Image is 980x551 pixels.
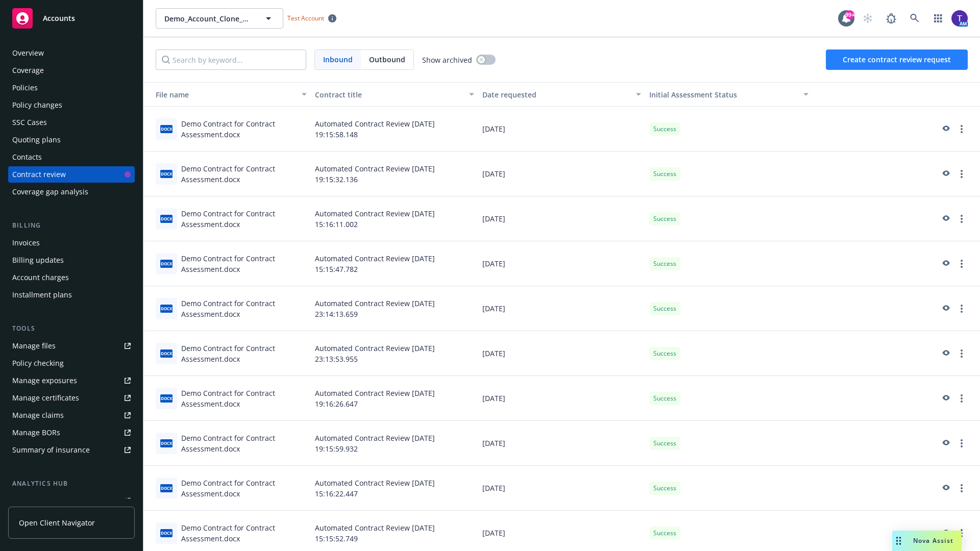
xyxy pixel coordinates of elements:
div: Automated Contract Review [DATE] 19:15:59.932 [311,421,478,466]
input: Search by keyword... [156,49,306,70]
span: Nova Assist [913,536,953,545]
span: docx [160,125,173,133]
div: Automated Contract Review [DATE] 19:16:26.647 [311,376,478,421]
span: Open Client Navigator [19,517,95,528]
div: Automated Contract Review [DATE] 19:15:32.136 [311,152,478,196]
div: Invoices [12,235,40,251]
div: Billing updates [12,252,64,268]
span: docx [160,260,173,267]
div: Coverage [12,62,44,79]
a: preview [939,168,951,180]
div: Toggle SortBy [148,89,296,100]
img: photo [951,10,968,27]
a: preview [939,213,951,225]
a: Coverage gap analysis [8,184,135,200]
span: Success [653,349,676,358]
div: File name [148,89,296,100]
a: Report a Bug [881,8,901,29]
div: [DATE] [478,331,646,376]
a: Policy checking [8,355,135,371]
a: Policies [8,80,135,96]
a: Overview [8,45,135,61]
span: docx [160,215,173,222]
div: [DATE] [478,196,646,241]
span: docx [160,529,173,537]
a: preview [939,258,951,270]
a: more [955,258,968,270]
span: Test Account [287,14,324,22]
a: Manage claims [8,407,135,423]
div: Contacts [12,149,42,165]
div: Manage certificates [12,390,79,406]
div: [DATE] [478,241,646,286]
span: Show archived [422,55,472,65]
div: Demo Contract for Contract Assessment.docx [181,118,307,140]
div: [DATE] [478,466,646,511]
button: Date requested [478,82,646,107]
span: docx [160,394,173,402]
a: Contract review [8,166,135,183]
div: Demo Contract for Contract Assessment.docx [181,208,307,230]
span: Success [653,394,676,403]
span: Initial Assessment Status [649,90,737,99]
span: Inbound [315,50,361,69]
button: Nova Assist [892,531,962,551]
span: Success [653,124,676,134]
div: Demo Contract for Contract Assessment.docx [181,343,307,364]
div: Automated Contract Review [DATE] 19:15:58.148 [311,107,478,152]
div: Manage claims [12,407,64,423]
div: Policy changes [12,97,62,113]
a: preview [939,527,951,539]
div: Policies [12,80,38,96]
div: Contract review [12,166,66,183]
div: Drag to move [892,531,905,551]
div: Demo Contract for Contract Assessment.docx [181,253,307,274]
span: Success [653,259,676,268]
a: Loss summary generator [8,493,135,509]
div: Loss summary generator [12,493,97,509]
div: Account charges [12,269,69,286]
span: docx [160,349,173,357]
span: Success [653,439,676,448]
span: Accounts [43,14,75,22]
div: Tools [8,323,135,334]
span: Create contract review request [843,55,951,64]
a: more [955,303,968,315]
div: Automated Contract Review [DATE] 15:16:22.447 [311,466,478,511]
div: Demo Contract for Contract Assessment.docx [181,298,307,319]
div: [DATE] [478,152,646,196]
div: [DATE] [478,286,646,331]
a: Accounts [8,4,135,33]
button: Create contract review request [826,49,968,70]
a: preview [939,123,951,135]
span: docx [160,305,173,312]
div: Quoting plans [12,132,61,148]
a: Manage BORs [8,424,135,441]
span: Outbound [369,54,405,65]
a: Start snowing [857,8,878,29]
a: Coverage [8,62,135,79]
span: Test Account [283,13,340,23]
a: preview [939,482,951,494]
span: docx [160,170,173,178]
a: Account charges [8,269,135,286]
a: Installment plans [8,287,135,303]
button: Contract title [311,82,478,107]
span: Success [653,304,676,313]
div: Billing [8,220,135,231]
a: Summary of insurance [8,442,135,458]
div: Contract title [315,89,463,100]
div: [DATE] [478,421,646,466]
div: Manage exposures [12,372,77,389]
a: preview [939,437,951,449]
a: Search [904,8,925,29]
span: Success [653,484,676,493]
div: Overview [12,45,44,61]
div: Policy checking [12,355,64,371]
div: SSC Cases [12,114,47,131]
div: 99+ [845,10,854,19]
a: Manage exposures [8,372,135,389]
span: docx [160,439,173,447]
a: preview [939,392,951,405]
